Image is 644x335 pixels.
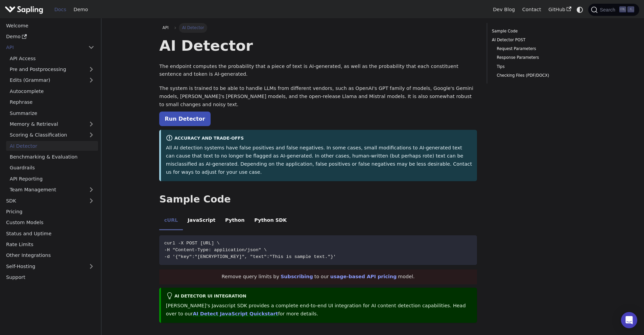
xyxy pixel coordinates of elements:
kbd: K [627,6,634,13]
div: Accuracy and Trade-offs [166,135,472,143]
p: [PERSON_NAME]'s Javascript SDK provides a complete end-to-end UI integration for AI content detec... [166,302,472,318]
a: Demo [70,4,92,15]
a: Demo [2,32,98,42]
a: API [159,23,172,32]
button: Search (Ctrl+K) [588,4,639,16]
a: AI Detect JavaScript Quickstart [193,311,278,316]
li: JavaScript [183,212,220,231]
a: Self-Hosting [2,261,98,271]
a: Checking Files (PDF/DOCX) [497,72,581,79]
a: SDK [2,196,85,206]
div: Remove query limits by to our model. [159,269,477,284]
li: Python [220,212,249,231]
span: API [163,25,169,30]
a: Autocomplete [6,86,98,96]
span: -H "Content-Type: application/json" \ [164,247,267,253]
button: Collapse sidebar category 'API' [85,43,98,52]
a: Memory & Retrieval [6,119,98,129]
a: Summarize [6,108,98,118]
a: Scoring & Classification [6,130,98,140]
a: Request Parameters [497,46,581,52]
a: Rate Limits [2,240,98,249]
a: Dev Blog [489,4,518,15]
a: Edits (Grammar) [6,75,98,85]
a: Pre and Postprocessing [6,65,98,74]
a: AI Detector POST [492,37,583,43]
a: Guardrails [6,163,98,173]
img: Sapling.ai [5,5,43,15]
a: Pricing [2,207,98,217]
a: Sapling.ai [5,5,46,15]
a: Sample Code [492,28,583,34]
a: Welcome [2,21,98,30]
a: Custom Models [2,218,98,228]
div: AI Detector UI integration [166,292,472,301]
p: The endpoint computes the probability that a piece of text is AI-generated, as well as the probab... [159,63,477,79]
span: -d '{"key":"[ENCRYPTION_KEY]", "text":"This is sample text."}' [164,254,336,259]
a: Contact [519,4,545,15]
a: AI Detector [6,141,98,151]
span: curl -X POST [URL] \ [164,241,220,246]
a: Run Detector [159,112,210,126]
a: Tips [497,64,581,70]
a: Support [2,272,98,282]
h2: Sample Code [159,193,477,206]
nav: Breadcrumbs [159,23,477,32]
span: Search [598,7,619,13]
a: Benchmarking & Evaluation [6,152,98,162]
li: cURL [159,212,183,231]
a: API Access [6,53,98,63]
div: Open Intercom Messenger [621,312,637,328]
h1: AI Detector [159,37,477,55]
a: Rephrase [6,97,98,107]
a: API [2,43,85,52]
a: API Reporting [6,174,98,184]
a: Other Integrations [2,250,98,260]
a: GitHub [545,4,575,15]
a: Status and Uptime [2,229,98,238]
button: Switch between dark and light mode (currently system mode) [575,5,585,15]
a: Response Parameters [497,54,581,61]
button: Expand sidebar category 'SDK' [85,196,98,206]
p: All AI detection systems have false positives and false negatives. In some cases, small modificat... [166,144,472,176]
span: AI Detector [179,23,207,32]
a: Subscribing [281,274,313,279]
p: The system is trained to be able to handle LLMs from different vendors, such as OpenAI's GPT fami... [159,85,477,109]
li: Python SDK [249,212,292,231]
a: Team Management [6,185,98,195]
a: usage-based API pricing [330,274,397,279]
a: Docs [51,4,70,15]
